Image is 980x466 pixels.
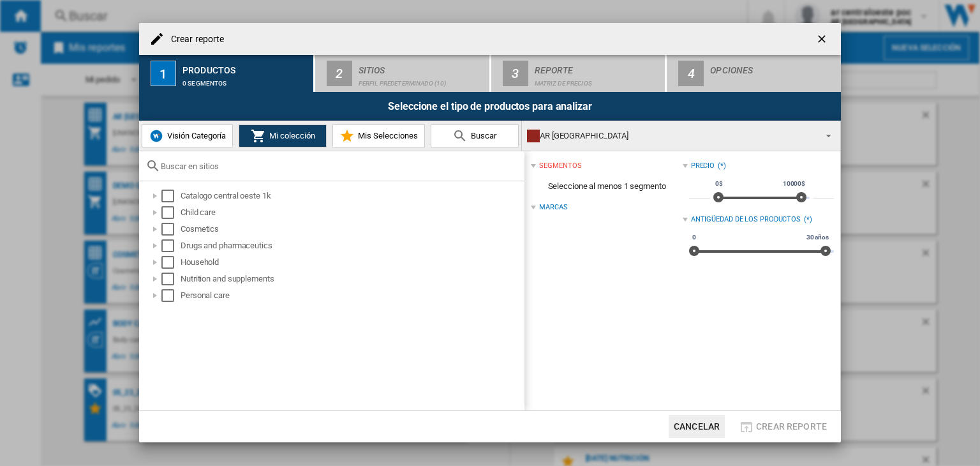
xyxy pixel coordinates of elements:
md-checkbox: Select [161,223,181,236]
div: Catalogo central oeste 1k [181,190,523,202]
div: Sitios [359,60,484,73]
button: 2 Sitios Perfil predeterminado (10) [315,55,491,92]
button: Visión Categoría [142,124,233,147]
div: Opciones [710,60,836,73]
div: 3 [503,61,528,86]
md-checkbox: Select [161,256,181,269]
md-checkbox: Select [161,190,181,202]
span: Mi colección [266,131,315,140]
button: Mi colección [239,124,327,147]
div: Household [181,256,523,269]
button: Mis Selecciones [332,124,425,147]
div: Productos [182,60,308,73]
div: Cosmetics [181,223,523,236]
div: Seleccione el tipo de productos para analizar [139,92,841,121]
button: Crear reporte [735,415,831,438]
div: segmentos [539,161,581,171]
span: 0$ [713,179,725,189]
span: Mis Selecciones [355,131,418,140]
span: Seleccione al menos 1 segmento [531,174,682,199]
span: Crear reporte [756,421,827,432]
div: 0 segmentos [182,73,308,87]
span: Buscar [468,131,496,140]
div: 2 [327,61,352,86]
md-checkbox: Select [161,206,181,219]
div: Drugs and pharmaceutics [181,239,523,252]
md-checkbox: Select [161,273,181,285]
h4: Crear reporte [165,33,224,46]
ng-md-icon: getI18NText('BUTTONS.CLOSE_DIALOG') [815,33,831,48]
div: Child care [181,206,523,219]
div: Antigüedad de los productos [691,214,801,225]
span: 30 años [805,232,831,243]
button: Buscar [431,124,519,147]
span: Visión Categoría [164,131,226,140]
div: 1 [151,61,176,86]
span: 0 [690,232,698,243]
md-checkbox: Select [161,289,181,302]
div: Personal care [181,289,523,302]
input: Buscar en sitios [161,162,518,171]
div: Reporte [535,60,660,73]
button: 1 Productos 0 segmentos [139,55,315,92]
span: 10000$ [781,179,807,189]
div: 4 [678,61,704,86]
div: Perfil predeterminado (10) [359,73,484,87]
button: Cancelar [669,415,725,438]
button: 4 Opciones [667,55,841,92]
div: Nutrition and supplements [181,273,523,285]
md-checkbox: Select [161,239,181,252]
button: getI18NText('BUTTONS.CLOSE_DIALOG') [810,26,836,52]
div: Matriz de precios [535,73,660,87]
img: wiser-icon-blue.png [149,128,164,144]
button: 3 Reporte Matriz de precios [491,55,667,92]
div: Precio [691,161,715,171]
div: Marcas [539,202,567,213]
div: AR [GEOGRAPHIC_DATA] [527,127,815,145]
